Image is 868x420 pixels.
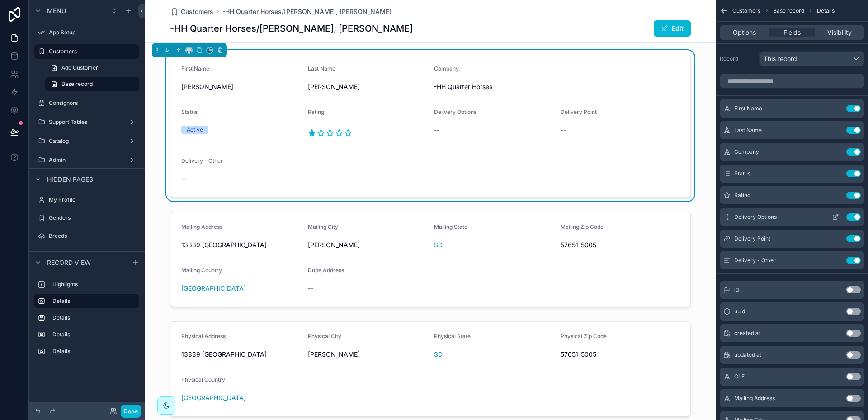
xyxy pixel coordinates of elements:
span: Customers [181,7,213,16]
a: -HH Quarter Horses/[PERSON_NAME], [PERSON_NAME] [222,7,392,16]
h1: -HH Quarter Horses/[PERSON_NAME], [PERSON_NAME] [170,22,413,35]
span: Record view [47,258,91,267]
span: Delivery - Other [181,157,223,164]
span: Base record [773,7,804,14]
span: Last Name [734,127,762,134]
span: -- [181,175,187,184]
a: My Profile [34,193,139,207]
span: Customers [732,7,760,14]
span: Hidden pages [47,175,93,184]
span: First Name [734,105,762,112]
label: Details [52,348,136,355]
span: Company [734,148,759,156]
label: Catalog [49,137,125,145]
a: App Setup [34,25,139,40]
span: Rating [308,109,324,115]
a: Customers [34,44,139,59]
span: Details [817,7,835,14]
button: Done [121,405,141,418]
label: Customers [49,48,134,55]
label: Record [720,55,756,62]
label: Support Tables [49,118,125,126]
span: Delivery Point [561,109,597,115]
button: Edit [654,20,691,37]
span: First Name [181,65,209,72]
span: Menu [47,6,66,15]
span: -- [434,126,439,135]
span: CLF [734,373,745,380]
span: Add Customer [61,64,98,71]
span: Options [733,28,756,37]
span: Base record [61,80,93,88]
span: This record [764,54,797,63]
button: This record [759,51,864,66]
label: Details [52,297,132,305]
a: Consignors [34,96,139,110]
a: Admin [34,153,139,167]
span: Status [181,109,198,115]
span: Delivery Point [734,235,770,242]
label: Breeds [49,232,137,240]
span: uuid [734,308,745,315]
span: id [734,286,739,293]
span: Last Name [308,65,335,72]
a: Support Tables [34,115,139,129]
label: My Profile [49,196,137,203]
span: Delivery Options [434,109,476,115]
span: created at [734,330,760,337]
a: Customers [170,7,213,16]
span: Delivery - Other [734,257,776,264]
span: Company [434,65,459,72]
a: Base record [45,77,139,91]
label: Details [52,314,136,321]
div: Active [187,126,203,134]
span: -HH Quarter Horses [434,82,679,91]
span: [PERSON_NAME] [181,82,301,91]
div: scrollable content [29,273,145,368]
a: Add Customer [45,61,139,75]
label: Highlights [52,281,136,288]
a: Breeds [34,229,139,243]
label: Details [52,331,136,338]
a: Catalog [34,134,139,148]
label: Admin [49,156,125,164]
label: Genders [49,214,137,222]
span: Rating [734,192,750,199]
span: Fields [783,28,801,37]
span: Status [734,170,750,177]
span: [PERSON_NAME] [308,82,427,91]
span: updated at [734,351,761,359]
label: Consignors [49,99,137,107]
span: -- [561,126,566,135]
span: Mailing Address [734,395,775,402]
span: Delivery Options [734,213,777,221]
label: App Setup [49,29,137,36]
span: Visibility [827,28,852,37]
a: Genders [34,211,139,225]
